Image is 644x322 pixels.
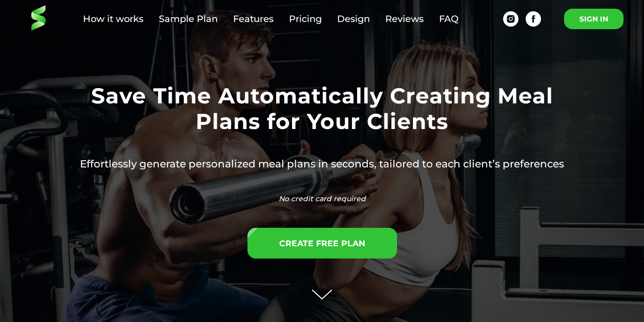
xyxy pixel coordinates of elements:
a: instagram [503,11,518,27]
span: Effortlessly generate personalized meal plans in seconds, tailored to each client’s preferences [80,158,564,170]
a: How it works [83,13,143,25]
a: Reviews [385,13,424,25]
em: No credit card required [279,194,366,203]
a: Features [233,13,274,25]
a: Sample Plan [159,13,218,25]
a: FAQ [439,13,459,25]
ul: Соц. сети [501,11,544,27]
a: SIGN IN [564,9,624,29]
strong: Save Time Automatically Creating Meal Plans for Your Clients [91,82,553,135]
a: Design [337,13,370,25]
a: facebook [526,11,541,27]
a: Pricing [289,13,322,25]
